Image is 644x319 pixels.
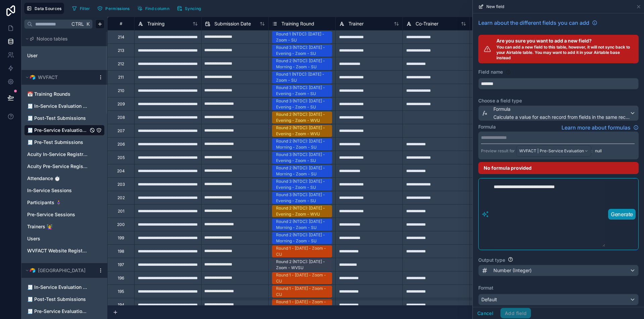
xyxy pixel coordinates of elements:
img: Airtable Logo [30,268,35,273]
span: Calculate a value for each record from fields in the same record [493,114,630,121]
a: Syncing [174,3,206,13]
label: Field name [478,69,503,75]
a: 🧾 In-Service Evaluation Submissions [27,103,88,109]
button: Cancel [473,308,498,319]
div: 🧾 Pre-Test Submissions [24,137,105,148]
span: 🧾 Post-Test Submissions [27,296,86,303]
a: 🧾 Post-Test Submissions [27,115,88,122]
a: Permissions [95,3,135,13]
button: Permissions [95,3,132,13]
div: 201 [118,209,124,214]
div: Round 3 (NTDC): [DATE] - Evening - Zoom - SU [276,98,328,110]
div: Round 2 (NTDC): [DATE] - Morning - Zoom - SU [276,58,328,70]
div: Acuity In-Service Registrations [24,149,105,160]
div: 208 [117,115,125,120]
span: WVFACT Website Registrations [27,247,88,254]
span: 🧾 Post-Test Submissions [27,115,86,122]
div: Round 3 (NTDC): [DATE] - Evening - Zoom - SU [276,152,328,164]
span: Trainers 👩‍🏫 [27,223,52,230]
span: 🧾 Pre-Test Submissions [27,139,83,146]
div: Round 2 (NTDC): [DATE] - Morning - Zoom - SU [276,219,328,231]
img: Airtable Logo [30,75,35,80]
a: Acuity In-Service Registrations [27,151,88,158]
div: Round 1 (NTDC): [DATE] - Zoom - SU [276,71,328,83]
button: Syncing [174,3,203,13]
span: Pre-Service Sessions [27,211,75,218]
button: Noloco tables [24,34,101,44]
button: Airtable Logo[GEOGRAPHIC_DATA] [24,266,95,275]
span: Participants 🧍‍♀️ [27,199,61,206]
button: Filter [69,3,93,13]
label: Format [478,285,639,291]
span: WVFACT [38,74,58,81]
div: 📅 Training Rounds [24,89,105,99]
label: Choose a field type [478,97,639,104]
div: Round 2 (NTDC): [DATE] - Evening - Zoom - WVU [276,125,328,137]
span: In-Service Sessions [27,187,72,194]
div: Participants 🧍‍♀️ [24,197,105,208]
span: Learn about the different fields you can add [478,19,589,27]
span: 🧾 In-Service Evaluation Submissions [27,284,88,291]
span: Are you sure you want to add a new field? [496,37,633,44]
div: 194 [118,302,124,308]
span: Permissions [105,6,129,11]
div: 🧾 Post-Test Submissions [24,113,105,124]
div: WVFACT Website Registrations [24,245,105,256]
div: Round 2 (NTDC): [DATE] - Zoom - WVSU [276,259,328,271]
span: Default [481,297,497,302]
div: Round 1 - [DATE] - Zoom - CU [276,299,328,311]
div: Round 1 (NTDC): [DATE] - Zoom - SU [276,31,328,43]
div: Round 1 - [DATE] - Zoom - CU [276,245,328,257]
button: FormulaCalculate a value for each record from fields in the same record [478,105,639,121]
p: Generate [611,210,633,218]
div: In-Service Sessions [24,185,105,196]
button: Airtable LogoWVFACT [24,73,95,82]
div: Round 3 (NTDC): [DATE] - Evening - Zoom - SU [276,45,328,57]
label: Formula [478,124,496,130]
div: 🧾 Post-Test Submissions [24,294,105,305]
span: User [27,52,38,59]
div: 207 [117,128,125,134]
span: Find column [145,6,169,11]
button: WVFACT | Pre-Service Evaluation Form [516,145,591,157]
span: Filter [80,6,90,11]
span: Acuity Pre-Service Registrations [27,163,88,170]
a: 🧾 Pre-Service Evaluation Submissions [27,127,88,134]
div: 196 [118,275,124,281]
span: Syncing [185,6,201,11]
span: Ctrl [71,20,85,28]
div: Preview result for : [481,145,592,157]
span: Users [27,235,40,242]
a: 🧾 Pre-Test Submissions [27,139,88,146]
div: 203 [117,182,125,187]
a: 📅 Training Rounds [27,91,88,97]
div: 206 [117,142,125,147]
a: Learn about the different fields you can add [478,19,597,27]
div: Round 3 (NTDC): [DATE] - Evening - Zoom - SU [276,85,328,97]
div: 214 [118,34,124,40]
div: 🧾 Pre-Service Evaluation Submissions [24,125,105,136]
button: Data Sources [24,3,64,14]
div: 🧾 In-Service Evaluation Submissions [24,101,105,111]
span: Co-Trainer [416,20,438,27]
div: Round 3 (NTDC): [DATE] - Evening - Zoom - SU [276,192,328,204]
span: Submission Date [214,20,251,27]
div: Pre-Service Sessions [24,209,105,220]
button: Find column [135,3,172,13]
span: [GEOGRAPHIC_DATA] [38,267,86,274]
div: Round 1 - [DATE] - Zoom - CU [276,286,328,298]
span: Learn more about formulas [561,124,631,132]
span: Attendance ⏱ [27,175,60,182]
div: # [113,21,129,26]
a: 🧾 Pre-Service Evaluation Submissions [27,308,88,315]
div: 200 [117,222,125,227]
div: No formula provided [478,162,639,174]
div: 198 [118,249,124,254]
div: 🧾 Pre-Service Evaluation Submissions [24,306,105,317]
span: Formula [493,106,630,112]
div: 199 [118,235,124,241]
